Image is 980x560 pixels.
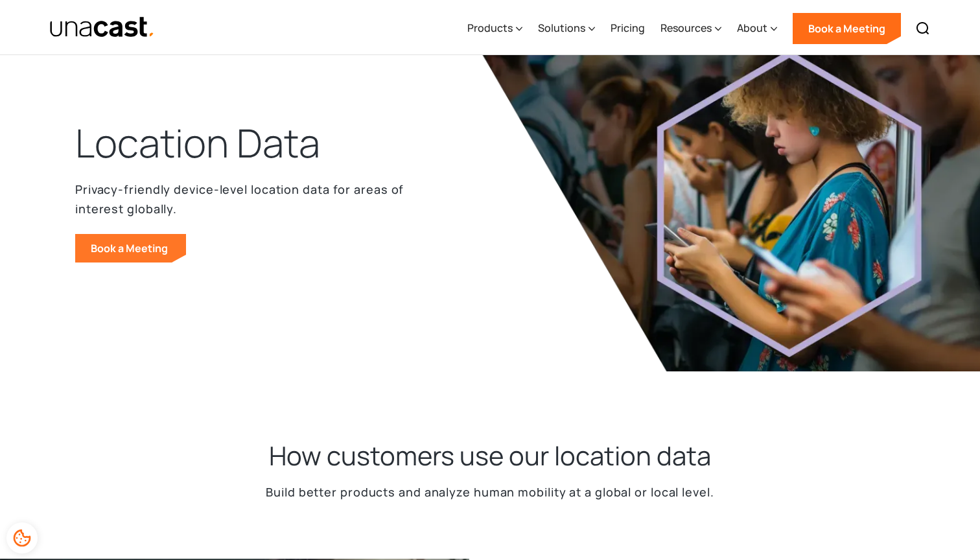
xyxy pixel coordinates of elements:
div: About [737,20,767,36]
p: Build better products and analyze human mobility at a global or local level. [266,483,714,502]
div: About [737,2,777,55]
img: Search icon [915,21,931,36]
a: home [49,16,155,39]
a: Pricing [611,2,645,55]
div: Products [467,2,522,55]
a: Book a Meeting [793,13,901,44]
img: Unacast text logo [49,16,155,39]
h2: How customers use our location data [269,439,711,472]
h1: Location Data [75,117,320,169]
div: Products [467,20,513,36]
div: Solutions [538,2,595,55]
div: Solutions [538,20,585,36]
p: Privacy-friendly device-level location data for areas of interest globally. [75,180,412,218]
a: Book a Meeting [75,234,186,262]
div: Cookie Preferences [6,522,38,554]
div: Resources [660,2,721,55]
div: Resources [660,20,712,36]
